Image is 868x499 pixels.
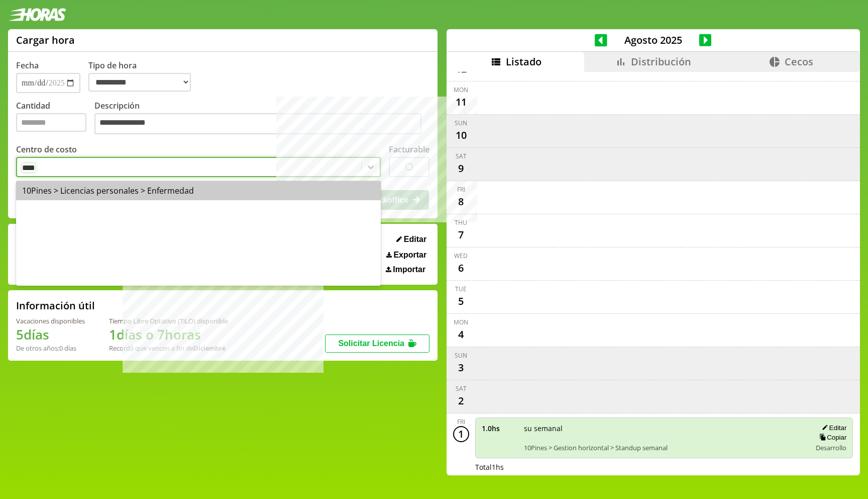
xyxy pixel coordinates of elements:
div: 4 [453,326,469,343]
span: Editar [404,235,426,244]
div: Fri [457,185,465,194]
div: 9 [453,160,469,177]
button: Copiar [816,433,846,442]
div: Mon [454,86,468,94]
span: Solicitar Licencia [338,339,404,348]
div: De otros años: 0 días [16,344,85,353]
button: Editar [393,234,429,244]
h2: Información útil [16,299,95,312]
div: Sun [455,119,467,127]
label: Fecha [16,60,39,71]
div: Sun [455,351,467,360]
div: 8 [453,194,469,210]
label: Cantidad [16,100,94,137]
span: 10Pines > Gestion horizontal > Standup semanal [524,443,805,452]
span: Agosto 2025 [607,33,699,47]
span: 1.0 hs [482,424,517,433]
label: Centro de costo [16,144,77,155]
div: 2 [453,393,469,409]
span: Distribución [631,55,691,68]
textarea: Descripción [94,113,421,134]
div: 7 [453,227,469,243]
div: 5 [453,293,469,309]
div: scrollable content [447,72,860,474]
select: Tipo de hora [88,73,191,92]
div: Wed [454,252,468,260]
h1: 5 días [16,325,85,344]
span: Cecos [785,55,813,68]
label: Tipo de hora [88,60,199,93]
span: Exportar [393,251,426,260]
button: Solicitar Licencia [325,335,429,353]
div: Sat [456,384,467,393]
div: 1 [453,426,469,442]
div: 10 [453,127,469,143]
button: Editar [819,424,846,432]
div: 11 [453,94,469,110]
div: 3 [453,360,469,376]
div: Tue [455,285,467,293]
span: su semanal [524,424,805,433]
input: Cantidad [16,113,86,132]
div: 10Pines > Licencias personales > Enfermedad [16,181,381,200]
button: Exportar [383,250,429,260]
span: Importar [393,265,425,274]
label: Descripción [94,100,429,137]
h1: 1 días o 7 horas [109,325,228,344]
div: Tiempo Libre Optativo (TiLO) disponible [109,316,228,325]
img: logotipo [8,8,66,21]
div: Recordá que vencen a fin de [109,344,228,353]
div: Vacaciones disponibles [16,316,85,325]
b: Diciembre [193,344,226,353]
div: Thu [455,218,467,227]
h1: Cargar hora [16,33,75,47]
span: Desarrollo [816,443,846,452]
div: 6 [453,260,469,276]
label: Facturable [389,144,429,155]
span: Listado [506,55,541,68]
div: Fri [457,418,465,426]
div: Mon [454,318,468,326]
div: Sat [456,152,467,160]
div: Total 1 hs [475,462,853,472]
